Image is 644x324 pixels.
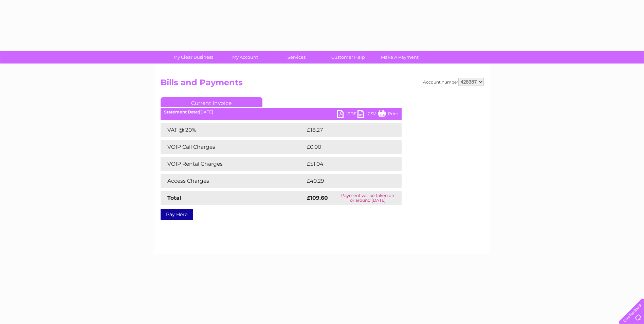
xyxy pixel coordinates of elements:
a: Make A Payment [372,51,428,64]
td: Access Charges [161,174,305,188]
div: Account number [423,78,484,86]
td: £51.04 [305,157,387,171]
div: [DATE] [161,110,402,114]
a: PDF [337,110,357,120]
h2: Bills and Payments [161,78,484,91]
a: Services [269,51,325,64]
td: Payment will be taken on or around [DATE] [334,191,401,205]
a: My Account [217,51,273,64]
td: £40.29 [305,174,388,188]
td: £18.27 [305,123,387,137]
a: Print [378,110,398,120]
td: VAT @ 20% [161,123,305,137]
a: CSV [357,110,378,120]
a: Customer Help [320,51,376,64]
strong: Total [167,195,181,201]
td: VOIP Rental Charges [161,157,305,171]
strong: £109.60 [307,195,328,201]
a: Current Invoice [161,97,262,107]
a: My Clear Business [165,51,221,64]
a: Pay Here [161,209,193,220]
td: VOIP Call Charges [161,140,305,154]
td: £0.00 [305,140,386,154]
b: Statement Date: [164,109,199,114]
